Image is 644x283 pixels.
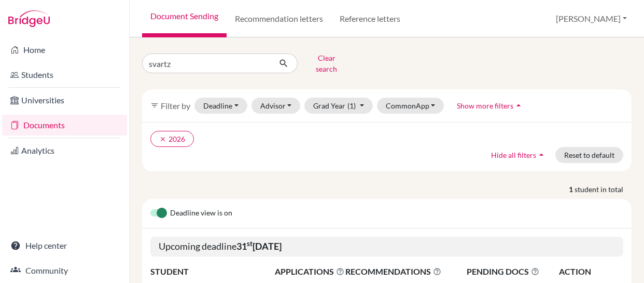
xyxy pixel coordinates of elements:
span: (1) [347,101,356,110]
a: Home [2,39,127,60]
input: Find student by name... [142,53,271,73]
span: PENDING DOCS [467,265,558,278]
button: [PERSON_NAME] [551,9,632,29]
button: Show more filtersarrow_drop_up [448,98,533,114]
th: STUDENT [150,265,274,278]
span: student in total [575,184,632,195]
a: Universities [2,90,127,111]
button: Deadline [194,98,247,114]
b: 31 [DATE] [236,240,282,252]
i: arrow_drop_up [513,100,524,111]
a: Documents [2,115,127,136]
img: Bridge-U [8,10,50,27]
span: Show more filters [457,101,513,110]
button: clear2026 [150,131,194,147]
sup: st [247,239,253,248]
a: Analytics [2,140,127,161]
h5: Upcoming deadline [150,237,623,257]
a: Students [2,64,127,85]
span: RECOMMENDATIONS [345,265,441,278]
span: Deadline view is on [170,207,232,220]
strong: 1 [569,184,575,195]
span: APPLICATIONS [275,265,344,278]
i: clear [159,136,166,143]
button: Advisor [251,98,301,114]
button: CommonApp [377,98,444,114]
span: Filter by [161,101,190,111]
a: Community [2,260,127,281]
span: Hide all filters [491,151,536,159]
button: Grad Year(1) [304,98,373,114]
th: ACTION [558,265,623,278]
button: Reset to default [555,147,623,163]
button: Clear search [298,50,355,77]
i: arrow_drop_up [536,150,547,160]
i: filter_list [150,101,159,110]
button: Hide all filtersarrow_drop_up [482,147,555,163]
a: Help center [2,235,127,256]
